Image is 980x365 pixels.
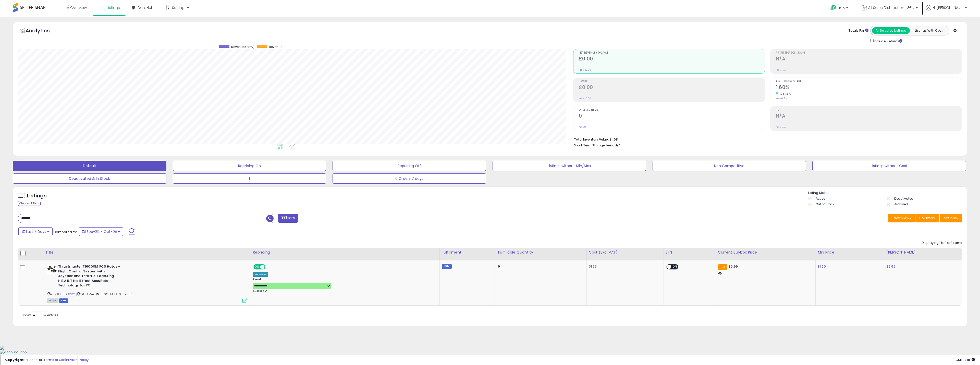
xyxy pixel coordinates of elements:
[818,250,882,255] div: Min Price
[574,137,609,142] b: Total Inventory Value:
[442,250,494,255] div: Fulfillment
[53,230,77,234] span: Compared to:
[26,27,60,35] h5: Analytics
[849,28,868,33] div: Totals For
[776,113,962,120] h2: N/A
[253,289,267,293] span: Success
[776,84,962,91] h2: 1.60%
[776,97,787,100] small: Prev: 0.71%
[808,191,967,195] p: Listing States:
[886,250,960,255] div: [PERSON_NAME]
[26,229,46,234] span: Last 7 Days
[442,264,452,269] small: FBM
[173,173,326,184] button: 1
[776,52,962,54] span: Profit [PERSON_NAME]
[47,264,247,302] div: ASIN:
[264,265,273,269] span: OFF
[253,272,268,277] div: Follow BB
[666,250,714,255] div: EFN
[830,5,837,11] i: Get Help
[940,214,962,222] button: Actions
[653,161,806,171] button: Non Competitive
[579,84,765,91] h2: £0.00
[231,45,254,49] span: Revenue (prev)
[493,161,646,171] button: Listings without Min/Max
[776,68,786,71] small: Prev: N/A
[574,136,958,142] li: £468
[76,292,132,296] span: | SKU: AMAZON_51.99_114.24_9__7057
[589,250,661,255] div: Cost (Exc. VAT)
[18,201,41,206] div: Clear All Filters
[579,125,586,129] small: Prev: 0
[58,264,120,289] b: Thrustmaster T16000M FCS Hotas - Flight Control System with Joystick and Throttle, Featuring H.E....
[868,5,914,10] span: All Sales Distribution [GEOGRAPHIC_DATA]
[22,313,58,318] span: Show: entries
[579,68,591,71] small: Prev: £0.00
[886,264,896,269] a: 89.99
[57,292,75,296] a: B01H6KXGDY
[498,264,582,269] div: 9
[18,227,53,236] button: Last 7 Days
[816,196,825,201] label: Active
[776,80,962,83] span: Avg. Buybox Share
[922,241,962,245] div: Displaying 1 to 1 of 1 items
[888,214,915,222] button: Save View
[615,143,621,148] span: N/A
[278,214,298,223] button: Filters
[671,265,679,269] span: OFF
[915,214,939,222] button: Columns
[579,97,591,100] small: Prev: £0.00
[47,298,58,303] span: All listings currently available for purchase on Amazon
[926,5,967,17] a: Hi [PERSON_NAME]
[579,113,765,120] h2: 0
[818,264,826,269] a: 81.95
[579,56,765,63] h2: £0.00
[579,52,765,54] span: Net Revenue (Exc. VAT)
[269,45,282,49] span: Revenue
[138,5,154,10] span: DataHub
[107,5,120,10] span: Listings
[45,250,249,255] div: Title
[579,109,765,111] span: Ordered Items
[776,125,786,129] small: Prev: N/A
[826,1,853,17] a: Help
[70,5,87,10] span: Overview
[254,265,260,269] span: ON
[47,264,57,274] img: 41xNBOHMLML._SL40_.jpg
[894,202,908,206] label: Archived
[173,161,326,171] button: Repricing On
[866,38,909,44] div: Include Returns
[910,27,948,34] button: Listings With Cost
[253,278,436,293] div: Preset:
[13,173,166,184] button: Deactivated & In Stock
[79,227,123,236] button: Sep-29 - Oct-05
[27,192,47,199] h5: Listings
[919,216,935,221] span: Columns
[894,196,913,201] label: Deactivated
[87,229,117,234] span: Sep-29 - Oct-05
[838,6,845,10] span: Help
[333,173,486,184] button: 0 Orders 7 days
[589,264,597,269] a: 51.99
[776,56,962,63] h2: N/A
[13,161,166,171] button: Default
[579,80,765,83] span: Profit
[816,202,834,206] label: Out of Stock
[933,5,963,10] span: Hi [PERSON_NAME]
[872,27,910,34] button: All Selected Listings
[718,250,813,255] div: Current Buybox Price
[59,298,68,303] span: FBM
[333,161,486,171] button: Repricing Off
[729,264,738,269] span: 85.99
[574,143,614,147] b: Short Term Storage Fees:
[253,250,437,255] div: Repricing
[776,109,962,111] span: ROI
[498,250,584,255] div: Fulfillable Quantity
[778,92,791,96] small: 125.35%
[812,161,966,171] button: Listings without Cost
[718,264,727,270] small: FBA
